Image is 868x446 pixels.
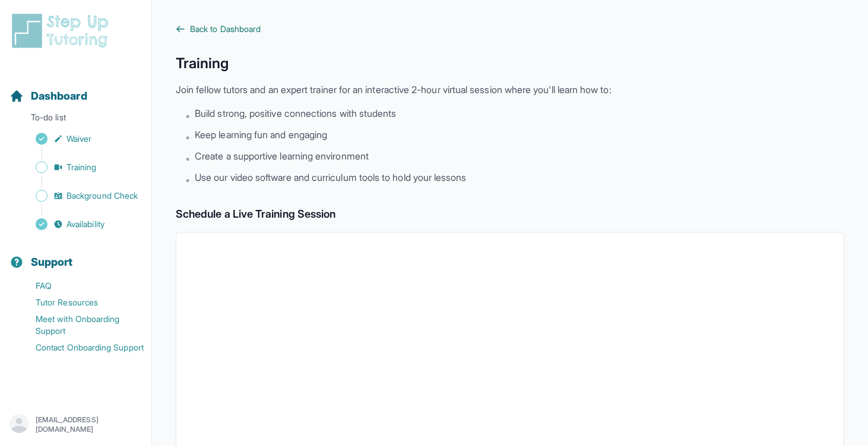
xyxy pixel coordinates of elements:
p: Join fellow tutors and an expert trainer for an interactive 2-hour virtual session where you'll l... [176,82,844,97]
span: Support [31,254,73,270]
span: Waiver [66,133,91,145]
span: Back to Dashboard [190,23,261,35]
span: Dashboard [31,88,87,104]
button: Support [5,235,147,275]
span: • [185,173,190,187]
span: • [185,130,190,144]
h2: Schedule a Live Training Session [176,206,844,222]
span: • [185,151,190,165]
a: Meet with Onboarding Support [9,311,151,339]
span: Create a supportive learning environment [195,149,369,163]
a: Background Check [9,187,151,204]
span: Build strong, positive connections with students [195,106,396,120]
button: Dashboard [5,69,147,109]
span: Use our video software and curriculum tools to hold your lessons [195,170,466,184]
button: [EMAIL_ADDRESS][DOMAIN_NAME] [9,414,142,435]
a: FAQ [9,278,151,294]
a: Back to Dashboard [176,23,844,35]
a: Training [9,159,151,176]
span: • [185,109,190,123]
p: To-do list [5,111,147,128]
a: Dashboard [9,88,87,104]
p: [EMAIL_ADDRESS][DOMAIN_NAME] [36,415,142,434]
h1: Training [176,54,844,73]
a: Availability [9,216,151,232]
a: Contact Onboarding Support [9,339,151,356]
img: logo [9,12,115,50]
span: Availability [66,218,104,230]
a: Waiver [9,130,151,147]
span: Training [66,161,97,173]
span: Keep learning fun and engaging [195,128,327,142]
a: Tutor Resources [9,294,151,311]
span: Background Check [66,190,138,202]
